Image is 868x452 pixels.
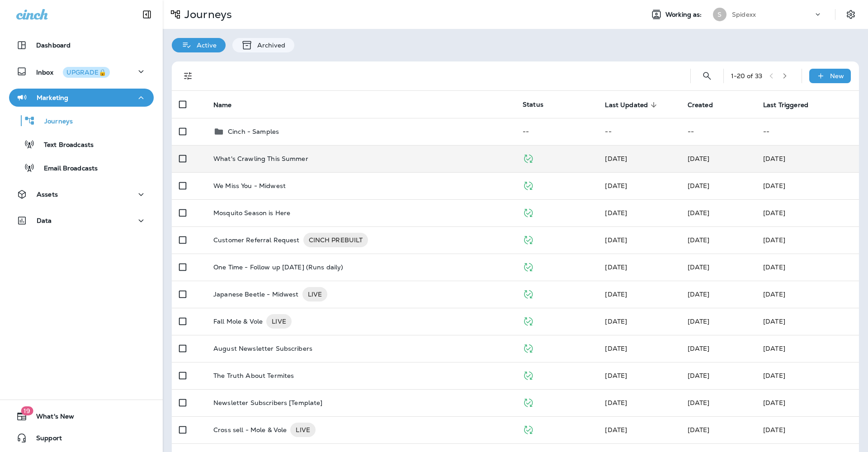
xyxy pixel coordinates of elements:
[523,371,534,379] span: Published
[605,426,627,434] span: Frank Carreno
[266,314,292,329] div: LIVE
[213,209,290,217] p: Mosquito Season is Here
[523,154,534,162] span: Published
[213,372,294,379] p: The Truth About Termites
[756,389,859,416] td: [DATE]
[523,425,534,433] span: Published
[213,233,300,247] p: Customer Referral Request
[303,235,368,245] span: CINCH PREBUILT
[35,141,94,150] p: Text Broadcasts
[688,372,710,380] span: Caitlyn Wade
[9,407,154,425] button: 19What's New
[66,69,106,75] div: UPGRADE🔒
[688,399,710,407] span: Jason Munk
[605,399,627,407] span: Caitlyn Wade
[698,67,716,85] button: Search Journeys
[302,290,328,299] span: LIVE
[290,425,316,434] span: LIVE
[9,36,154,54] button: Dashboard
[21,406,33,415] span: 19
[37,94,68,101] p: Marketing
[688,263,710,271] span: Frank Carreno
[688,236,710,244] span: Caitlyn Wade
[213,264,344,271] p: One Time - Follow up [DATE] (Runs daily)
[213,423,287,437] p: Cross sell - Mole & Vole
[756,416,859,443] td: [DATE]
[732,11,756,18] p: Spidexx
[523,316,534,325] span: Published
[763,101,808,109] span: Last Triggered
[213,101,244,109] span: Name
[523,289,534,297] span: Published
[36,42,71,49] p: Dashboard
[688,317,710,325] span: Caitlyn Wade
[523,344,534,352] span: Published
[756,335,859,362] td: [DATE]
[302,287,328,301] div: LIVE
[605,182,627,190] span: Caitlyn Wade
[756,118,859,145] td: --
[688,290,710,298] span: Caitlyn Wade
[290,423,316,437] div: LIVE
[213,345,312,352] p: August Newsletter Subscribers
[523,181,534,189] span: Published
[523,100,543,108] span: Status
[830,72,844,80] p: New
[213,155,308,162] p: What's Crawling This Summer
[134,5,160,24] button: Collapse Sidebar
[213,314,263,329] p: Fall Mole & Vole
[37,217,52,224] p: Data
[515,118,598,145] td: --
[9,62,154,80] button: InboxUPGRADE🔒
[605,290,627,298] span: Jason Munk
[27,434,62,445] span: Support
[523,235,534,243] span: Published
[688,344,710,353] span: Caitlyn Wade
[523,398,534,406] span: Published
[9,212,154,230] button: Data
[605,155,627,163] span: Caitlyn Wade
[688,101,713,109] span: Created
[605,236,627,244] span: Jason Munk
[266,317,292,326] span: LIVE
[35,118,73,126] p: Journeys
[181,8,232,21] p: Journeys
[756,308,859,335] td: [DATE]
[605,344,627,353] span: Caitlyn Wade
[731,72,762,80] div: 1 - 20 of 33
[36,67,110,76] p: Inbox
[523,208,534,216] span: Published
[605,101,648,109] span: Last Updated
[756,145,859,172] td: [DATE]
[213,101,232,109] span: Name
[253,42,285,49] p: Archived
[756,199,859,226] td: [DATE]
[688,426,710,434] span: Caitlyn Wade
[605,101,660,109] span: Last Updated
[9,185,154,203] button: Assets
[35,165,98,173] p: Email Broadcasts
[756,254,859,281] td: [DATE]
[9,111,154,130] button: Journeys
[213,182,286,189] p: We Miss You - Midwest
[756,172,859,199] td: [DATE]
[523,262,534,270] span: Published
[228,128,279,135] p: Cinch - Samples
[598,118,680,145] td: --
[192,42,217,49] p: Active
[605,263,627,271] span: Frank Carreno
[37,191,58,198] p: Assets
[680,118,756,145] td: --
[688,101,725,109] span: Created
[688,209,710,217] span: Jason Munk
[179,67,197,85] button: Filters
[605,372,627,380] span: Caitlyn Wade
[63,67,110,78] button: UPGRADE🔒
[843,6,859,23] button: Settings
[9,89,154,107] button: Marketing
[688,155,710,163] span: Caitlyn Wade
[756,281,859,308] td: [DATE]
[763,101,820,109] span: Last Triggered
[9,135,154,154] button: Text Broadcasts
[688,182,710,190] span: Caitlyn Wade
